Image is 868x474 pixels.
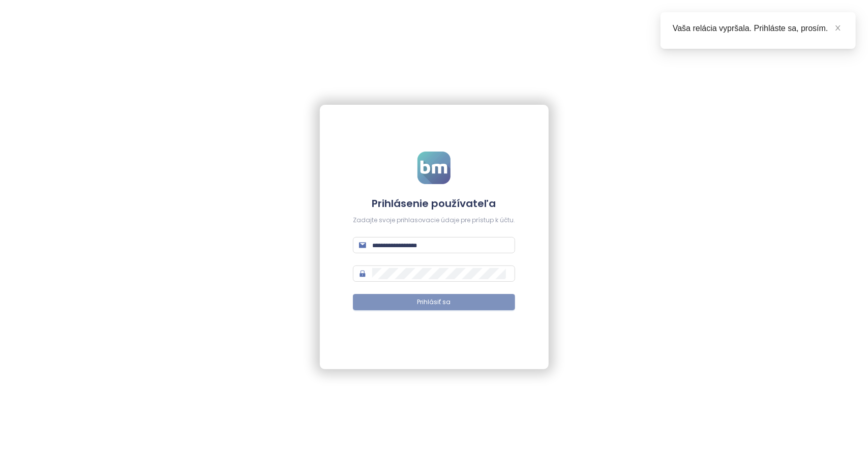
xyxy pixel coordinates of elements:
[359,270,366,277] span: lock
[353,294,515,310] button: Prihlásiť sa
[353,196,515,211] h4: Prihlásenie používateľa
[417,152,451,184] img: logo
[359,242,366,249] span: mail
[353,216,515,225] div: Zadajte svoje prihlasovacie údaje pre prístup k účtu.
[673,22,844,35] div: Vaša relácia vypršala. Prihláste sa, prosím.
[417,298,451,307] span: Prihlásiť sa
[834,24,842,32] span: close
